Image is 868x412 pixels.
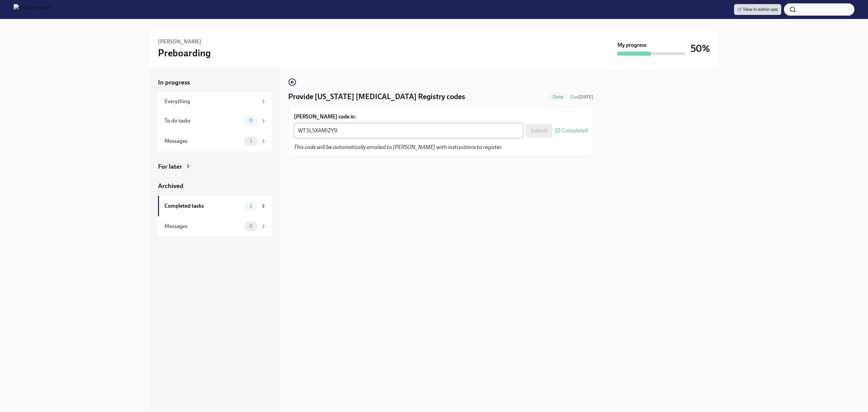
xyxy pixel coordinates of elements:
h6: [PERSON_NAME] [158,38,201,45]
span: 0 [245,224,257,229]
div: Completed tasks [164,202,241,210]
a: Completed tasks2 [158,196,272,216]
h3: 50% [691,42,710,55]
span: August 7th, 2025 09:00 [570,94,593,100]
span: Completed [562,128,588,133]
a: Messages0 [158,216,272,237]
span: Done [549,94,567,99]
span: 0 [245,118,257,123]
a: Messages1 [158,131,272,151]
h4: Provide [US_STATE] [MEDICAL_DATA] Registry codes [288,92,465,102]
span: 2 [245,203,256,208]
div: For later [158,162,182,171]
span: View in admin app [737,6,778,13]
div: To do tasks [164,117,241,125]
span: 1 [246,138,256,144]
a: In progress [158,78,272,87]
label: [PERSON_NAME] code is: [294,113,588,120]
strong: My progress [617,41,647,49]
strong: [DATE] [578,94,593,100]
div: Messages [164,223,241,230]
a: Everything [158,92,272,111]
textarea: WT3LSXAMIZY9 [298,127,519,135]
div: Messages [164,137,241,145]
a: For later [158,162,272,171]
a: Archived [158,182,272,190]
a: View in admin app [734,4,781,15]
span: Due [570,94,593,100]
img: CharlieHealth [14,4,51,15]
h3: Preboarding [158,47,211,59]
div: Everything [164,98,258,105]
em: This code will be automatically emailed to [PERSON_NAME] with instructions to register. [294,144,502,150]
a: To do tasks0 [158,111,272,131]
